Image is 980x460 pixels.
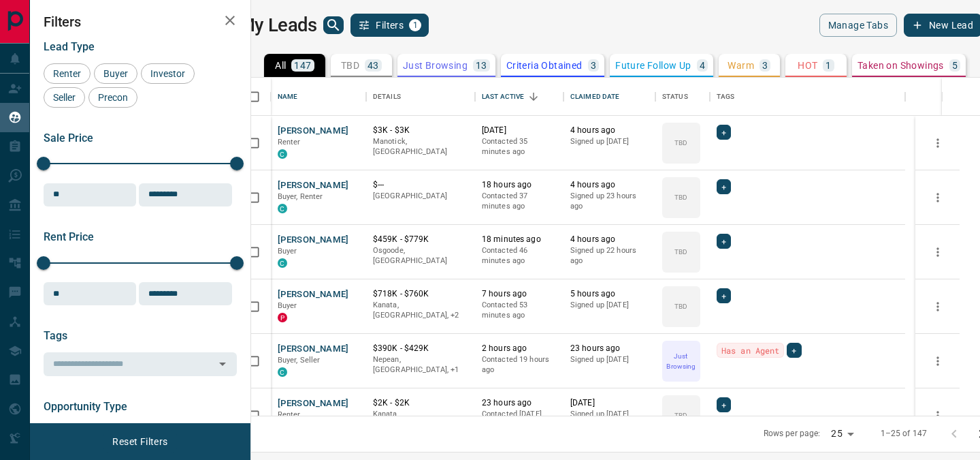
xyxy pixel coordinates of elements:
p: Ottawa [373,354,468,375]
span: + [791,343,796,357]
p: 147 [294,61,311,70]
span: 1 [410,20,420,30]
span: + [721,234,726,248]
p: Contacted 35 minutes ago [482,136,557,157]
div: Buyer [94,63,137,84]
p: 1–25 of 147 [881,428,927,440]
p: Warm [728,61,754,70]
p: 5 [952,61,958,70]
div: Status [662,78,688,116]
button: [PERSON_NAME] [278,125,349,138]
div: Details [373,78,401,116]
div: Tags [717,78,735,116]
p: Signed up [DATE] [570,300,649,311]
p: 4 [700,61,705,70]
p: TBD [674,410,687,420]
button: more [928,296,948,317]
span: Buyer [278,247,297,256]
div: Name [278,78,298,116]
div: Tags [710,78,905,116]
span: + [721,125,726,139]
div: + [717,125,731,140]
div: + [717,288,731,303]
p: Just Browsing [664,351,699,371]
span: Seller [48,92,80,103]
div: Last Active [475,78,563,116]
p: Contacted 46 minutes ago [482,245,557,266]
p: $3K - $3K [373,125,468,136]
div: Claimed Date [563,78,655,116]
span: Tags [44,329,67,342]
p: Signed up 22 hours ago [570,245,649,266]
button: more [928,351,948,371]
p: HOT [798,61,817,70]
p: $390K - $429K [373,343,468,354]
div: Renter [44,63,91,84]
p: [DATE] [570,397,649,409]
p: Taken on Showings [857,61,944,70]
span: Renter [48,68,86,79]
p: 5 hours ago [570,288,649,300]
span: Sale Price [44,132,93,144]
span: Lead Type [44,40,95,53]
p: Contacted [DATE] [482,409,557,420]
button: [PERSON_NAME] [278,179,349,192]
div: Precon [88,87,137,108]
h1: My Leads [239,14,317,36]
span: Buyer, Renter [278,192,323,201]
div: + [717,234,731,249]
button: [PERSON_NAME] [278,288,349,301]
div: Name [271,78,366,116]
p: 43 [367,61,379,70]
div: condos.ca [278,258,287,268]
p: $--- [373,179,468,191]
p: 2 hours ago [482,343,557,354]
p: TBD [674,247,687,257]
span: Renter [278,410,301,419]
div: Last Active [482,78,524,116]
div: condos.ca [278,367,287,377]
p: [DATE] [482,125,557,136]
span: Buyer [278,301,297,310]
span: Investor [146,68,190,79]
span: Renter [278,138,301,147]
span: + [721,289,726,303]
p: $459K - $779K [373,234,468,245]
div: Details [366,78,475,116]
p: Manotick, [GEOGRAPHIC_DATA] [373,136,468,157]
button: more [928,405,948,426]
span: + [721,180,726,194]
p: 4 hours ago [570,179,649,191]
div: Status [655,78,710,116]
p: 13 [476,61,487,70]
p: TBD [674,301,687,311]
button: [PERSON_NAME] [278,397,349,410]
button: more [928,187,948,208]
p: 23 hours ago [570,343,649,354]
button: Sort [524,87,543,106]
p: 7 hours ago [482,288,557,300]
p: [GEOGRAPHIC_DATA] [373,191,468,202]
div: Seller [44,87,85,108]
div: + [717,397,731,412]
span: Precon [93,92,133,103]
button: Reset Filters [103,430,176,453]
button: more [928,133,948,153]
p: 18 minutes ago [482,234,557,245]
p: Signed up [DATE] [570,409,649,420]
div: property.ca [278,313,287,322]
p: 18 hours ago [482,179,557,191]
p: 1 [826,61,831,70]
p: Just Browsing [403,61,468,70]
button: search button [323,16,344,34]
div: condos.ca [278,149,287,159]
div: + [717,179,731,194]
span: Opportunity Type [44,400,127,413]
p: TBD [674,192,687,202]
button: Filters1 [350,14,429,37]
button: more [928,242,948,262]
p: 23 hours ago [482,397,557,409]
div: 25 [826,424,858,444]
p: 3 [591,61,596,70]
span: Buyer [99,68,133,79]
